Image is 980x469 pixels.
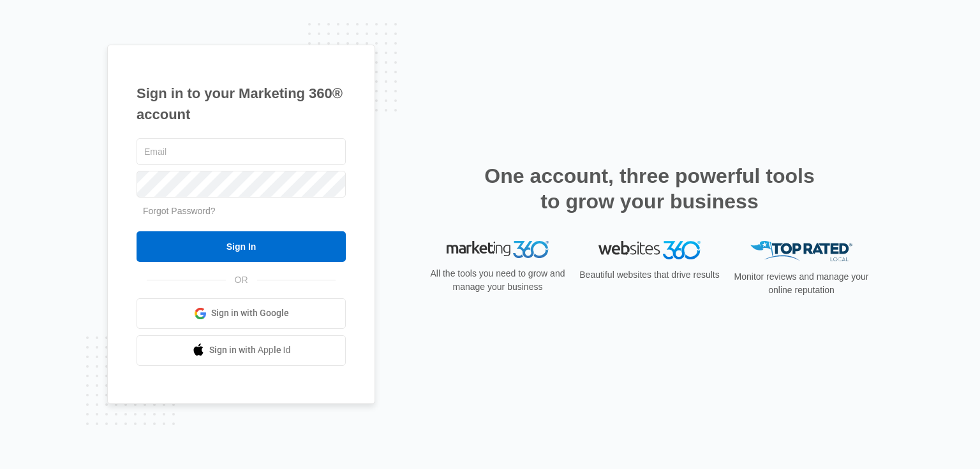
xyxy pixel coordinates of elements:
[480,163,819,214] h2: One account, three powerful tools to grow your business
[137,298,346,329] a: Sign in with Google
[226,273,257,287] span: OR
[137,335,346,366] a: Sign in with Apple Id
[137,83,346,125] h1: Sign in to your Marketing 360® account
[137,138,346,165] input: Email
[143,206,216,216] a: Forgot Password?
[578,268,721,282] p: Beautiful websites that drive results
[598,241,701,259] img: Websites 360
[211,307,289,320] span: Sign in with Google
[209,343,291,357] span: Sign in with Apple Id
[447,241,549,259] img: Marketing 360
[730,270,873,297] p: Monitor reviews and manage your online reputation
[750,241,852,262] img: Top Rated Local
[137,231,346,262] input: Sign In
[426,267,569,294] p: All the tools you need to grow and manage your business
